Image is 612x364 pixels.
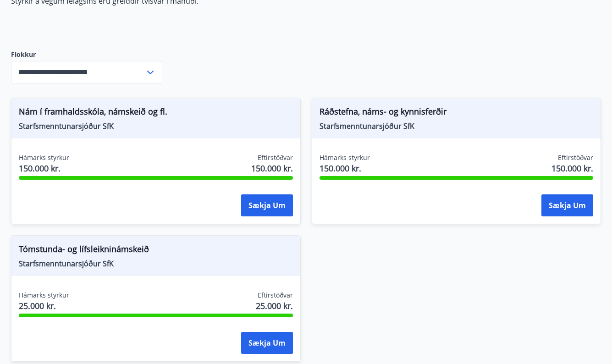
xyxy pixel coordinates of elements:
span: Eftirstöðvar [258,153,293,162]
span: 150.000 kr. [251,162,293,174]
span: Eftirstöðvar [258,291,293,300]
span: Nám í framhaldsskóla, námskeið og fl. [19,105,293,121]
span: 25.000 kr. [256,300,293,312]
span: Ráðstefna, náms- og kynnisferðir [320,105,594,121]
span: Starfsmenntunarsjóður SfK [19,259,293,269]
span: Hámarks styrkur [320,153,370,162]
button: Sækja um [241,194,293,216]
span: 150.000 kr. [19,162,69,174]
span: 150.000 kr. [551,162,593,174]
span: 150.000 kr. [320,162,370,174]
span: Hámarks styrkur [19,153,69,162]
span: Eftirstöðvar [558,153,593,162]
span: 25.000 kr. [19,300,69,312]
label: Flokkur [11,50,162,59]
span: Starfsmenntunarsjóður SfK [19,121,293,131]
button: Sækja um [541,194,593,216]
button: Sækja um [241,332,293,354]
span: Tómstunda- og lífsleikninámskeið [19,243,293,259]
span: Hámarks styrkur [19,291,69,300]
span: Starfsmenntunarsjóður SfK [320,121,594,131]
